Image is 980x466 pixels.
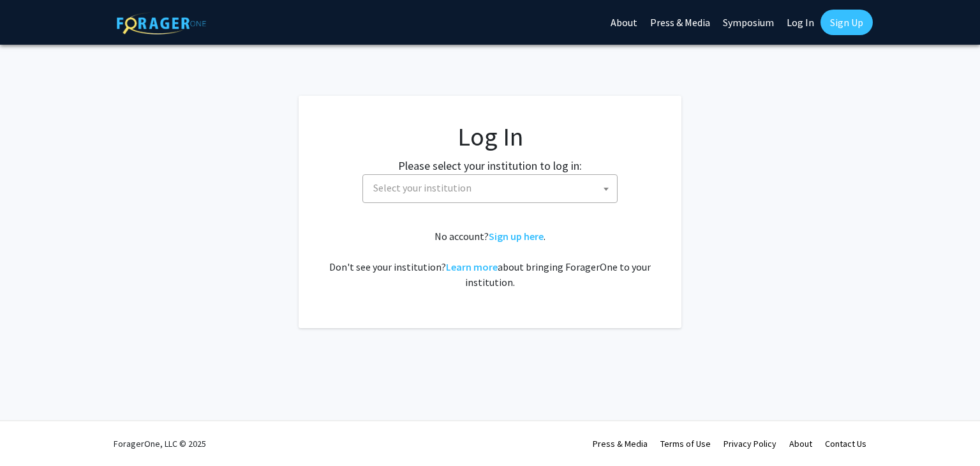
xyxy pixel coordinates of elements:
a: Privacy Policy [724,438,776,449]
a: Terms of Use [660,438,711,449]
span: Select your institution [362,174,618,203]
span: Select your institution [373,181,471,194]
img: ForagerOne Logo [117,12,206,34]
a: Sign up here [489,230,544,243]
a: About [789,438,812,449]
div: No account? . Don't see your institution? about bringing ForagerOne to your institution. [324,229,656,290]
a: Press & Media [593,438,648,449]
a: Sign Up [820,10,873,35]
a: Learn more about bringing ForagerOne to your institution [446,260,498,273]
label: Please select your institution to log in: [398,157,582,174]
a: Contact Us [825,438,866,449]
span: Select your institution [368,175,617,201]
div: ForagerOne, LLC © 2025 [114,421,206,466]
h1: Log In [324,121,656,152]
